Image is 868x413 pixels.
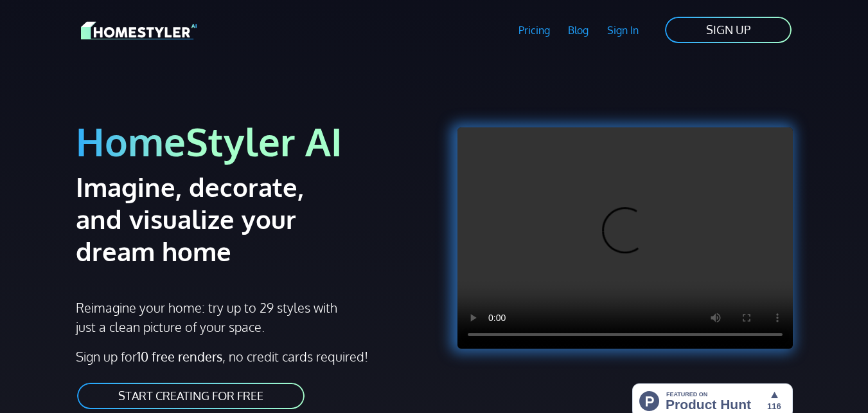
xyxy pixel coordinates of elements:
a: START CREATING FOR FREE [76,381,306,410]
a: Pricing [509,15,559,45]
a: SIGN UP [664,15,793,44]
strong: 10 free renders [137,348,222,365]
p: Reimagine your home: try up to 29 styles with just a clean picture of your space. [76,298,339,336]
img: HomeStyler AI logo [81,19,197,42]
a: Sign In [598,15,648,45]
a: Blog [559,15,598,45]
h1: HomeStyler AI [76,117,427,165]
p: Sign up for , no credit cards required! [76,347,427,366]
h2: Imagine, decorate, and visualize your dream home [76,170,357,267]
